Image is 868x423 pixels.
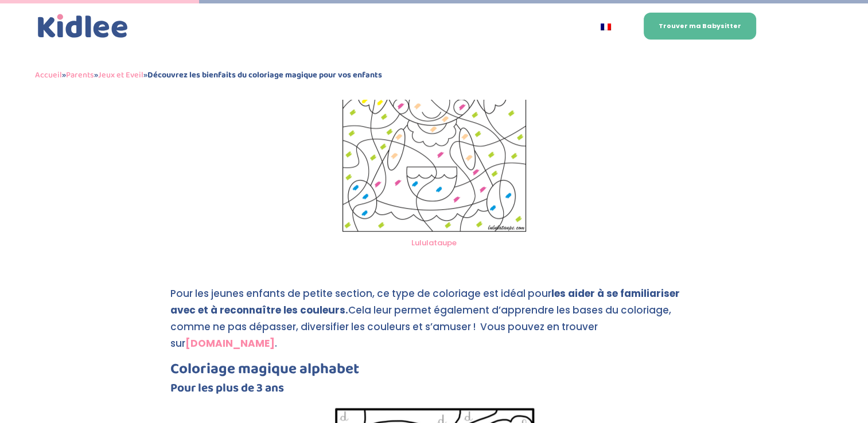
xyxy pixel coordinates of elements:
[185,336,275,350] a: [DOMAIN_NAME]
[601,23,611,30] img: Français
[170,362,698,382] h3: Coloriage magique alphabet
[66,68,94,82] a: Parents
[170,287,680,317] strong: les aider à se familiariser avec et à reconnaître les couleurs.
[35,68,62,82] a: Accueil
[147,68,382,82] strong: Découvrez les bienfaits du coloriage magique pour vos enfants
[170,269,698,362] p: Pour les jeunes enfants de petite section, ce type de coloriage est idéal pour Cela leur permet é...
[644,13,756,40] a: Trouver ma Babysitter
[35,11,131,41] a: Kidlee Logo
[35,11,131,41] img: logo_kidlee_bleu
[342,35,526,232] img: Coloriage magique couleur
[411,237,457,248] a: Lululataupe
[170,382,698,400] h4: Pour les plus de 3 ans
[98,68,143,82] a: Jeux et Eveil
[35,68,382,82] span: » » »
